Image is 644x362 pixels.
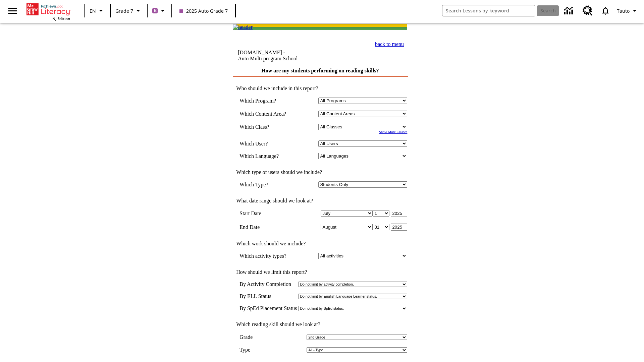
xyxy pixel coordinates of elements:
[239,210,296,217] td: Start Date
[239,98,296,104] td: Which Program?
[239,347,256,353] td: Type
[233,269,407,275] td: How should we limit this report?
[442,5,535,16] input: search field
[87,5,108,17] button: Language: EN, Select a language
[113,5,145,17] button: Grade: Grade 7, Select a grade
[179,7,228,14] span: 2025 Auto Grade 7
[239,281,297,287] td: By Activity Completion
[150,5,169,17] button: Boost Class color is purple. Change class color
[26,2,70,21] div: Home
[90,7,96,14] span: EN
[239,153,296,159] td: Which Language?
[239,305,297,311] td: By SpEd Placement Status
[238,50,340,62] td: [DOMAIN_NAME] -
[52,16,70,21] span: NJ Edition
[233,321,407,327] td: Which reading skill should we look at?
[3,1,22,21] button: Open side menu
[238,56,298,61] nobr: Auto Multi program School
[261,68,379,73] a: How are my students performing on reading skills?
[239,334,259,340] td: Grade
[239,140,296,147] td: Which User?
[233,169,407,175] td: Which type of users should we include?
[233,85,407,92] td: Who should we include in this report?
[597,2,614,19] a: Notifications
[560,2,579,20] a: Data Center
[375,41,404,47] a: back to menu
[239,181,296,188] td: Which Type?
[233,241,407,247] td: Which work should we include?
[239,124,296,130] td: Which Class?
[154,6,157,15] span: B
[379,130,408,134] a: Show More Classes
[239,111,286,117] nobr: Which Content Area?
[233,24,253,30] img: header
[115,7,133,14] span: Grade 7
[239,293,297,299] td: By ELL Status
[579,2,597,20] a: Resource Center, Will open in new tab
[239,253,296,259] td: Which activity types?
[239,224,296,231] td: End Date
[614,5,641,17] button: Profile/Settings
[233,198,407,204] td: What date range should we look at?
[617,7,630,14] span: Tauto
